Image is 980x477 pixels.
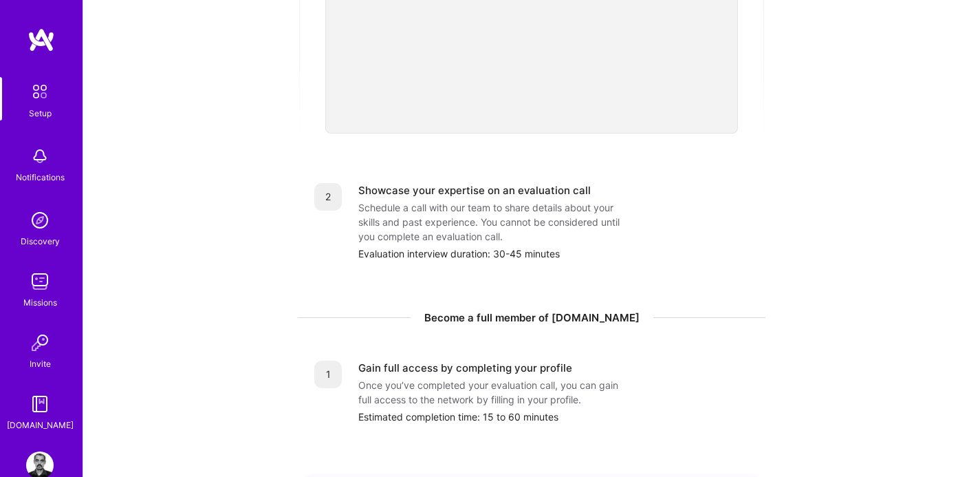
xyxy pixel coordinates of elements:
img: guide book [26,390,54,418]
div: Evaluation interview duration: 30-45 minutes [358,246,749,261]
img: logo [28,28,55,52]
img: discovery [26,206,54,234]
img: teamwork [26,268,54,295]
div: Estimated completion time: 15 to 60 minutes [358,410,749,424]
div: Missions [23,295,57,310]
div: Discovery [21,234,60,248]
div: Schedule a call with our team to share details about your skills and past experience. You cannot ... [358,200,633,244]
div: Notifications [16,170,65,184]
div: Showcase your expertise on an evaluation call [358,183,591,198]
div: [DOMAIN_NAME] [7,418,74,432]
div: 1 [314,361,342,388]
img: bell [26,142,54,170]
div: Gain full access by completing your profile [358,361,572,375]
img: Invite [26,329,54,357]
div: Once you’ve completed your evaluation call, you can gain full access to the network by filling in... [358,378,633,407]
img: setup [25,77,54,106]
div: Invite [30,357,51,371]
div: Setup [29,106,52,120]
span: Become a full member of [DOMAIN_NAME] [424,310,640,325]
